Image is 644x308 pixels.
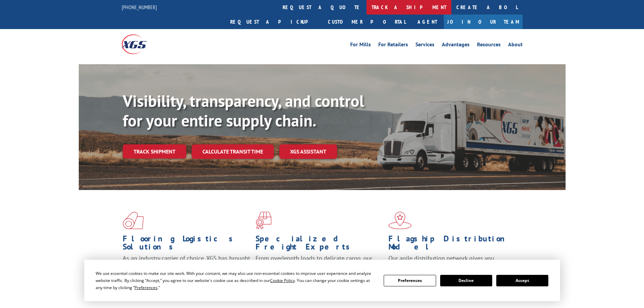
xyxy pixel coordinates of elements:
span: Our agile distribution network gives you nationwide inventory management on demand. [388,254,513,270]
a: Join Our Team [444,15,523,29]
div: We use essential cookies to make our site work. With your consent, we may also use non-essential ... [96,270,376,291]
h1: Flooring Logistics Solutions [123,235,251,254]
a: For Mills [350,42,371,49]
button: Decline [440,275,492,286]
img: xgs-icon-total-supply-chain-intelligence-red [123,212,144,229]
a: Advantages [442,42,470,49]
span: As an industry carrier of choice, XGS has brought innovation and dedication to flooring logistics... [123,254,250,278]
span: Preferences [135,285,158,290]
a: Resources [477,42,501,49]
button: Preferences [384,275,436,286]
a: [PHONE_NUMBER] [122,4,157,10]
a: Agent [411,15,444,29]
h1: Flagship Distribution Model [388,235,516,254]
a: For Retailers [378,42,408,49]
a: XGS ASSISTANT [279,144,337,159]
a: Calculate transit time [192,144,274,159]
img: xgs-icon-flagship-distribution-model-red [388,212,412,229]
button: Accept [496,275,548,286]
a: Services [415,42,434,49]
p: From overlength loads to delicate cargo, our experienced staff knows the best way to move your fr... [256,254,383,284]
b: Visibility, transparency, and control for your entire supply chain. [123,90,364,131]
a: Customer Portal [323,15,411,29]
div: Cookie Consent Prompt [84,260,560,301]
a: About [508,42,523,49]
img: xgs-icon-focused-on-flooring-red [256,212,271,229]
a: Track shipment [123,144,186,159]
span: Cookie Policy [270,278,295,283]
h1: Specialized Freight Experts [256,235,383,254]
a: Request a pickup [225,15,323,29]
